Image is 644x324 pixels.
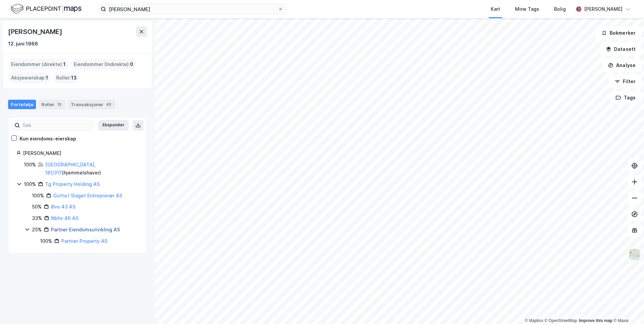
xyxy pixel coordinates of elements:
[609,75,641,88] button: Filter
[491,5,500,13] div: Kart
[105,101,112,108] div: 43
[51,204,75,209] a: Øvs 43 AS
[628,248,641,261] img: Z
[545,318,577,323] a: OpenStreetMap
[61,238,107,244] a: Partner Property AS
[56,101,63,108] div: 13
[554,5,566,13] div: Bolig
[579,318,612,323] a: Improve this map
[610,91,641,104] button: Tags
[32,214,42,222] div: 33%
[51,215,78,221] a: Nbhv 46 AS
[45,162,96,175] a: [GEOGRAPHIC_DATA], 181/317
[8,100,36,109] div: Portefølje
[596,26,641,40] button: Bokmerker
[106,4,278,14] input: Søk på adresse, matrikkel, gårdeiere, leietakere eller personer
[8,59,68,70] div: Eiendommer (direkte) :
[54,72,79,83] div: Roller :
[602,59,641,72] button: Analyse
[32,192,44,200] div: 100%
[11,3,82,15] img: logo.f888ab2527a4732fd821a326f86c7f29.svg
[8,72,51,83] div: Aksjeeierskap :
[8,40,38,48] div: 12. juni 1966
[525,318,543,323] a: Mapbox
[32,203,42,211] div: 50%
[63,60,66,68] span: 1
[24,180,36,188] div: 100%
[8,26,63,37] div: [PERSON_NAME]
[24,161,36,169] div: 100%
[68,100,115,109] div: Transaksjoner
[23,149,138,157] div: [PERSON_NAME]
[71,74,77,82] span: 13
[40,237,52,245] div: 100%
[20,135,76,143] div: Kun eiendoms-eierskap
[51,227,120,232] a: Partner Eiendomsutvikling AS
[53,193,122,198] a: Gutta I Slaget Entreprenør AS
[45,161,138,177] div: ( hjemmelshaver )
[32,226,42,234] div: 25%
[98,120,129,131] button: Ekspander
[584,5,622,13] div: [PERSON_NAME]
[71,59,136,70] div: Eiendommer (Indirekte) :
[610,292,644,324] div: Kontrollprogram for chat
[45,181,100,187] a: Tg Property Holding AS
[39,100,65,109] div: Roller
[515,5,539,13] div: Mine Tags
[600,42,641,56] button: Datasett
[46,74,48,82] span: 1
[20,120,94,130] input: Søk
[610,292,644,324] iframe: Chat Widget
[130,60,133,68] span: 0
